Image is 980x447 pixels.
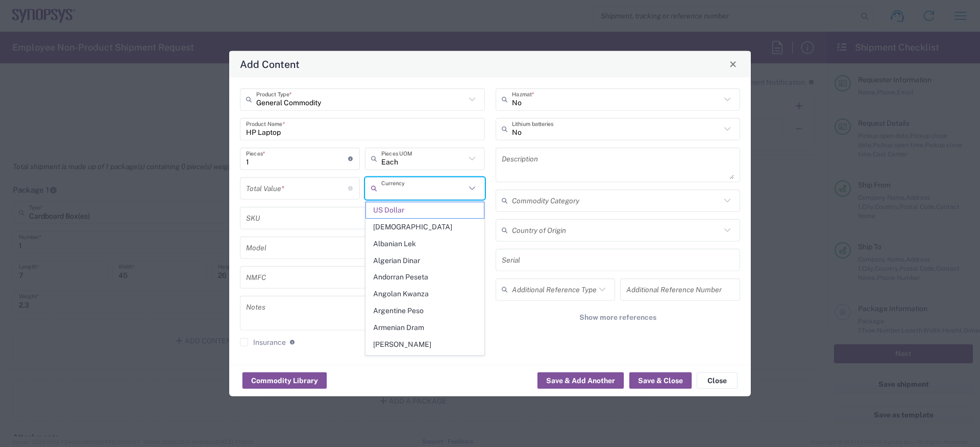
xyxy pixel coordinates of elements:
span: [DEMOGRAPHIC_DATA] [366,219,484,235]
span: Albanian Lek [366,236,484,252]
span: [PERSON_NAME] [366,337,484,352]
span: Australian Dollar [366,353,484,369]
button: Save & Add Another [537,372,624,389]
span: Algerian Dinar [366,253,484,269]
span: Argentine Peso [366,303,484,319]
span: US Dollar [366,202,484,218]
button: Commodity Library [242,372,327,389]
button: Save & Close [629,372,692,389]
span: Angolan Kwanza [366,286,484,302]
h4: Add Content [240,57,300,72]
button: Close [697,372,738,389]
label: Insurance [240,338,286,346]
span: Armenian Dram [366,320,484,336]
button: Close [726,57,740,71]
span: Andorran Peseta [366,269,484,285]
span: Show more references [579,312,656,322]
